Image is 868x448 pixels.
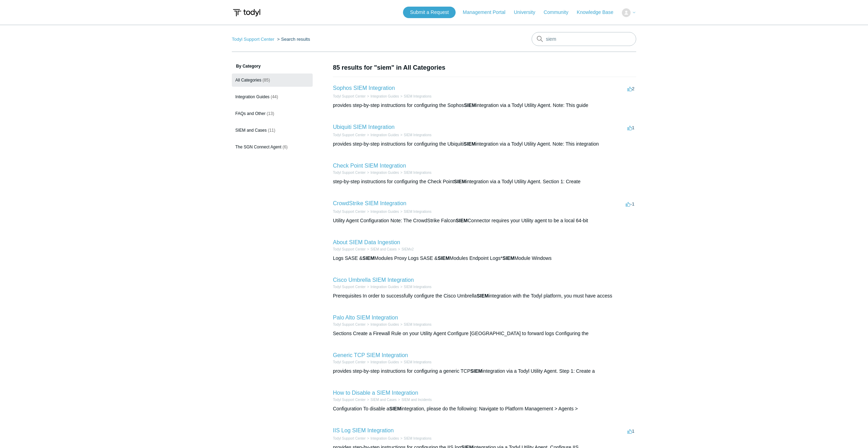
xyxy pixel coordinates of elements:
[399,132,432,138] li: SIEM Integrations
[232,90,313,103] a: Integration Guides (44)
[232,124,313,137] a: SIEM and Cases (11)
[397,247,414,252] li: SIEMv2
[437,255,449,261] em: SIEM
[404,437,431,440] a: SIEM Integrations
[333,398,366,402] a: Todyl Support Center
[333,102,636,109] div: provides step-by-step instructions for configuring the Sophos integration via a Todyl Utility Age...
[477,293,488,299] em: SIEM
[371,247,397,251] a: SIEM and Cases
[363,255,374,261] em: SIEM
[235,78,261,83] span: All Categories
[232,37,274,42] a: Todyl Support Center
[371,285,399,289] a: Integration Guides
[271,94,278,99] span: (44)
[544,9,576,16] a: Community
[470,368,482,374] em: SIEM
[366,284,399,289] li: Integration Guides
[333,63,636,72] h1: 85 results for "siem" in All Categories
[333,322,366,327] li: Todyl Support Center
[371,94,399,98] a: Integration Guides
[282,145,288,149] span: (6)
[333,124,395,130] a: Ubiquiti SIEM Integration
[333,277,414,283] a: Cisco Umbrella SIEM Integration
[399,360,432,365] li: SIEM Integrations
[333,132,366,138] li: Todyl Support Center
[577,9,620,16] a: Knowledge Base
[333,178,636,185] div: step-by-step instructions for configuring the Check Point integration via a Todyl Utility Agent. ...
[232,63,313,69] h3: By Category
[366,397,397,402] li: SIEM and Cases
[404,133,431,137] a: SIEM Integrations
[235,94,269,99] span: Integration Guides
[333,210,366,214] a: Todyl Support Center
[371,171,399,175] a: Integration Guides
[333,140,636,148] div: provides step-by-step instructions for configuring the Ubiquiti integration via a Todyl Utility A...
[333,247,366,251] a: Todyl Support Center
[402,247,414,251] a: SIEMv2
[366,209,399,214] li: Integration Guides
[397,397,432,402] li: SIEM and Incidents
[333,390,418,396] a: How to Disable a SIEM Integration
[627,125,634,130] span: 1
[333,94,366,98] a: Todyl Support Center
[267,111,274,116] span: (13)
[371,437,399,440] a: Integration Guides
[464,102,476,108] em: SIEM
[366,247,397,252] li: SIEM and Cases
[399,94,432,99] li: SIEM Integrations
[333,405,636,412] div: Configuration To disable a integration, please do the following: Navigate to Platform Management ...
[268,128,275,133] span: (11)
[333,239,400,245] a: About SIEM Data Ingestion
[333,217,636,224] div: Utility Agent Configuration Note: The CrowdStrike Falcon Connector requires your Utility agent to...
[333,315,398,320] a: Palo Alto SIEM Integration
[404,323,431,326] a: SIEM Integrations
[232,74,313,87] a: All Categories (85)
[371,210,399,214] a: Integration Guides
[456,218,467,223] em: SIEM
[333,209,366,214] li: Todyl Support Center
[333,285,366,289] a: Todyl Support Center
[333,323,366,326] a: Todyl Support Center
[514,9,542,16] a: University
[333,200,406,206] a: CrowdStrike SIEM Integration
[366,436,399,441] li: Integration Guides
[403,7,456,18] a: Submit a Request
[235,145,281,149] span: The SGN Connect Agent
[333,330,636,337] div: Sections Create a Firewall Rule on your Utility Agent Configure [GEOGRAPHIC_DATA] to forward logs...
[333,360,366,365] li: Todyl Support Center
[502,255,514,261] em: SIEM
[366,170,399,175] li: Integration Guides
[333,368,636,375] div: provides step-by-step instructions for configuring a generic TCP integration via a Todyl Utility ...
[235,111,266,116] span: FAQs and Other
[627,428,634,434] span: 1
[404,210,431,214] a: SIEM Integrations
[399,284,432,289] li: SIEM Integrations
[399,436,432,441] li: SIEM Integrations
[235,128,267,133] span: SIEM and Cases
[404,360,431,364] a: SIEM Integrations
[454,179,466,184] em: SIEM
[371,398,397,402] a: SIEM and Cases
[262,78,270,83] span: (85)
[402,398,432,402] a: SIEM and Incidents
[333,360,366,364] a: Todyl Support Center
[333,436,366,441] li: Todyl Support Center
[399,322,432,327] li: SIEM Integrations
[333,94,366,99] li: Todyl Support Center
[464,141,475,147] em: SIEM
[333,352,408,358] a: Generic TCP SIEM Integration
[404,94,431,98] a: SIEM Integrations
[366,322,399,327] li: Integration Guides
[333,427,394,433] a: IIS Log SIEM Integration
[232,107,313,120] a: FAQs and Other (13)
[333,85,395,91] a: Sophos SIEM Integration
[333,437,366,440] a: Todyl Support Center
[399,209,432,214] li: SIEM Integrations
[532,32,636,46] input: Search
[333,163,406,169] a: Check Point SIEM Integration
[333,292,636,300] div: Prerequisites In order to successfully configure the Cisco Umbrella integration with the Todyl pl...
[232,140,313,154] a: The SGN Connect Agent (6)
[371,133,399,137] a: Integration Guides
[366,94,399,99] li: Integration Guides
[404,171,431,175] a: SIEM Integrations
